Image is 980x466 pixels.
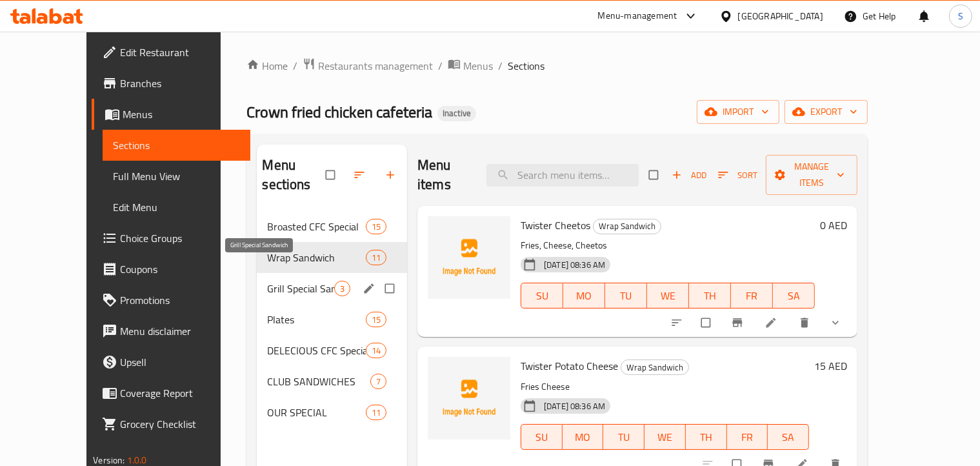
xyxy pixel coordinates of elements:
[246,97,432,127] span: Crown fried chicken cafeteria
[603,424,645,450] button: TU
[686,424,727,450] button: TH
[120,416,240,432] span: Grocery Checklist
[568,287,600,305] span: MO
[820,216,847,234] h6: 0 AED
[303,57,433,74] a: Restaurants management
[718,168,757,183] span: Sort
[262,156,326,194] h2: Menu sections
[790,309,821,337] button: delete
[563,424,604,450] button: MO
[120,292,240,308] span: Promotions
[621,360,689,375] div: Wrap Sandwich
[92,223,250,254] a: Choice Groups
[731,283,773,309] button: FR
[663,309,694,337] button: sort-choices
[267,343,365,358] span: DELECIOUS CFC Special
[366,343,386,358] div: items
[652,287,684,305] span: WE
[103,192,250,223] a: Edit Menu
[335,283,350,295] span: 3
[508,58,545,74] span: Sections
[257,211,407,242] div: Broasted CFC Special15
[267,250,365,265] span: Wrap Sandwich
[768,424,809,450] button: SA
[958,9,963,23] span: S
[773,428,804,447] span: SA
[594,219,661,234] span: Wrap Sandwich
[694,310,721,335] span: Select to update
[361,280,380,297] button: edit
[366,250,386,265] div: items
[448,57,493,74] a: Menus
[778,287,810,305] span: SA
[437,108,476,119] span: Inactive
[438,58,443,74] li: /
[113,137,240,153] span: Sections
[526,428,557,447] span: SU
[428,216,510,299] img: Twister Cheetos
[267,312,365,327] span: Plates
[736,287,768,305] span: FR
[641,163,668,187] span: Select section
[257,304,407,335] div: Plates15
[765,316,780,329] a: Edit menu item
[785,100,868,124] button: export
[92,285,250,316] a: Promotions
[92,378,250,409] a: Coverage Report
[120,76,240,91] span: Branches
[689,283,731,309] button: TH
[257,242,407,273] div: Wrap Sandwich11
[598,8,677,24] div: Menu-management
[498,58,503,74] li: /
[246,57,868,74] nav: breadcrumb
[376,161,407,189] button: Add section
[120,354,240,370] span: Upsell
[563,283,605,309] button: MO
[370,374,386,389] div: items
[521,238,815,254] p: Fries, Cheese, Cheetos
[672,168,706,183] span: Add
[814,357,847,375] h6: 15 AED
[120,323,240,339] span: Menu disclaimer
[521,216,590,235] span: Twister Cheetos
[608,428,639,447] span: TU
[92,254,250,285] a: Coupons
[521,283,563,309] button: SU
[773,283,815,309] button: SA
[593,219,661,234] div: Wrap Sandwich
[732,428,763,447] span: FR
[92,37,250,68] a: Edit Restaurant
[103,161,250,192] a: Full Menu View
[257,335,407,366] div: DELECIOUS CFC Special14
[610,287,642,305] span: TU
[366,314,386,326] span: 15
[605,283,647,309] button: TU
[647,283,689,309] button: WE
[539,400,610,412] span: [DATE] 08:36 AM
[366,405,386,420] div: items
[521,356,618,376] span: Twister Potato Cheese
[257,366,407,397] div: CLUB SANDWICHES7
[766,155,857,195] button: Manage items
[318,163,345,187] span: Select all sections
[668,165,710,185] button: Add
[486,164,639,187] input: search
[621,360,688,375] span: Wrap Sandwich
[463,58,493,74] span: Menus
[120,45,240,60] span: Edit Restaurant
[123,106,240,122] span: Menus
[267,374,370,389] span: CLUB SANDWICHES
[120,261,240,277] span: Coupons
[366,252,386,264] span: 11
[691,428,722,447] span: TH
[539,259,610,271] span: [DATE] 08:36 AM
[371,376,386,388] span: 7
[103,130,250,161] a: Sections
[257,397,407,428] div: OUR SPECIAL11
[568,428,599,447] span: MO
[267,281,334,296] span: Grill Special Sandwich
